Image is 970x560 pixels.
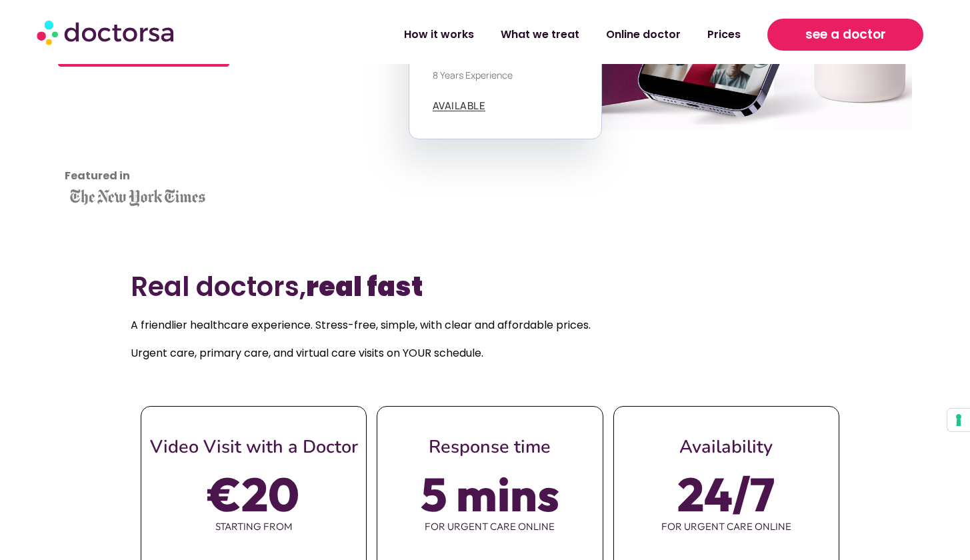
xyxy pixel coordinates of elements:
h2: Real doctors, [131,271,839,303]
a: Prices [694,19,754,50]
button: Your consent preferences for tracking technologies [947,409,970,431]
span: starting from [141,513,366,541]
span: Video Visit with a Doctor [150,435,358,459]
a: What we treat [487,19,593,50]
a: see a doctor [767,19,924,51]
p: A friendlier healthcare experience. Stress-free, simple, with clear and affordable prices. [131,316,839,335]
span: €20 [208,475,299,513]
span: 5 mins [421,475,559,513]
a: Online doctor [593,19,694,50]
p: Urgent care, primary care, and virtual care visits on YOUR schedule. [131,344,839,363]
nav: Menu [257,19,754,50]
span: Response time [429,435,551,459]
b: real fast [306,268,423,305]
p: 8 years experience [433,68,578,82]
iframe: Customer reviews powered by Trustpilot [65,87,185,187]
span: see a doctor [805,24,886,45]
a: AVAILABLE [433,101,486,111]
span: AVAILABLE [433,101,486,111]
span: Availability [679,435,773,459]
span: for urgent care online [377,513,602,541]
a: How it works [391,19,487,50]
span: for urgent care online [614,513,839,541]
span: 24/7 [677,475,775,513]
strong: Featured in [65,168,130,183]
